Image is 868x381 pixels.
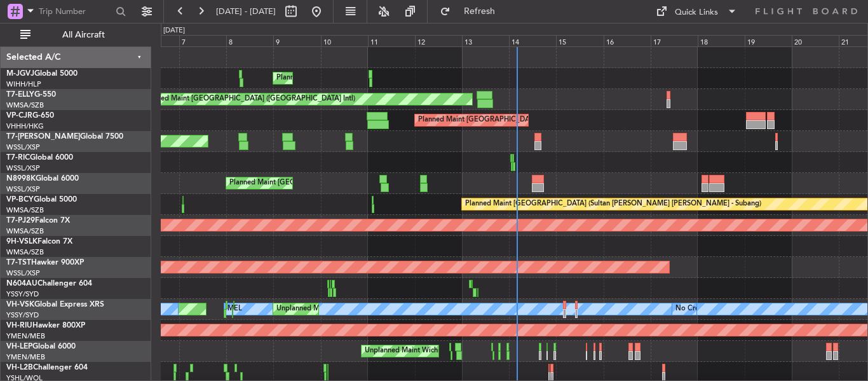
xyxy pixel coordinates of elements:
div: Planned Maint [GEOGRAPHIC_DATA] (Sultan [PERSON_NAME] [PERSON_NAME] - Subang) [465,195,761,214]
div: 16 [604,35,651,46]
a: VH-LEPGlobal 6000 [6,343,76,350]
a: YMEN/MEB [6,352,45,362]
div: Unplanned Maint Wichita (Wichita Mid-continent) [365,342,522,361]
a: VH-VSKGlobal Express XRS [6,301,104,308]
span: M-JGVJ [6,70,34,78]
div: Unplanned Maint Sydney ([PERSON_NAME] Intl) [276,300,433,319]
a: VHHH/HKG [6,121,44,131]
div: 18 [698,35,745,46]
div: 11 [368,35,415,46]
a: YMEN/MEB [6,331,45,341]
span: [DATE] - [DATE] [216,6,276,17]
div: Planned Maint [GEOGRAPHIC_DATA] (Seletar) [229,174,379,193]
button: All Aircraft [14,25,138,45]
a: T7-PJ29Falcon 7X [6,217,70,225]
div: 14 [509,35,556,46]
span: Refresh [453,7,506,16]
a: T7-TSTHawker 900XP [6,259,84,267]
div: [DATE] [163,25,185,36]
div: 10 [321,35,368,46]
a: YSSY/SYD [6,289,39,299]
span: T7-RIC [6,154,30,162]
div: Quick Links [675,6,718,19]
div: 9 [273,35,320,46]
div: 17 [651,35,698,46]
div: 12 [415,35,462,46]
div: 8 [226,35,273,46]
span: T7-ELLY [6,91,34,99]
div: Planned Maint [GEOGRAPHIC_DATA] (Seletar) [276,69,426,88]
span: VH-LEP [6,343,32,350]
span: All Aircraft [33,31,134,39]
a: WMSA/SZB [6,205,44,215]
span: T7-[PERSON_NAME] [6,133,80,141]
a: YSSY/SYD [6,310,39,320]
span: VP-BCY [6,196,34,204]
a: 9H-VSLKFalcon 7X [6,238,72,246]
span: N8998K [6,175,36,183]
a: N8998KGlobal 6000 [6,175,79,183]
span: T7-TST [6,259,31,267]
span: VP-CJR [6,112,32,120]
div: No Crew [675,300,705,319]
div: Planned Maint [GEOGRAPHIC_DATA] ([GEOGRAPHIC_DATA] Intl) [418,111,630,130]
a: WIHH/HLP [6,80,41,89]
span: T7-PJ29 [6,217,35,225]
a: VH-L2BChallenger 604 [6,364,88,371]
a: WSSL/XSP [6,163,40,173]
div: 19 [745,35,792,46]
a: WSSL/XSP [6,184,40,194]
a: M-JGVJGlobal 5000 [6,70,78,78]
span: VH-RIU [6,322,32,329]
span: 9H-VSLK [6,238,37,246]
span: VH-VSK [6,301,34,308]
div: 20 [792,35,839,46]
span: VH-L2B [6,364,33,371]
div: Planned Maint [GEOGRAPHIC_DATA] ([GEOGRAPHIC_DATA] Intl) [143,90,355,109]
a: WSSL/XSP [6,142,40,152]
span: N604AU [6,280,37,287]
a: T7-ELLYG-550 [6,91,56,99]
a: WMSA/SZB [6,100,44,110]
a: WMSA/SZB [6,226,44,236]
button: Refresh [434,1,510,22]
a: T7-[PERSON_NAME]Global 7500 [6,133,123,141]
div: 13 [462,35,509,46]
button: Quick Links [649,1,743,22]
a: WMSA/SZB [6,247,44,257]
a: WSSL/XSP [6,268,40,278]
a: VP-CJRG-650 [6,112,54,120]
a: VH-RIUHawker 800XP [6,322,85,329]
div: 15 [556,35,603,46]
div: 7 [179,35,226,46]
input: Trip Number [39,2,112,21]
a: VP-BCYGlobal 5000 [6,196,77,204]
div: MEL [227,300,242,319]
a: T7-RICGlobal 6000 [6,154,73,162]
a: N604AUChallenger 604 [6,280,92,287]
